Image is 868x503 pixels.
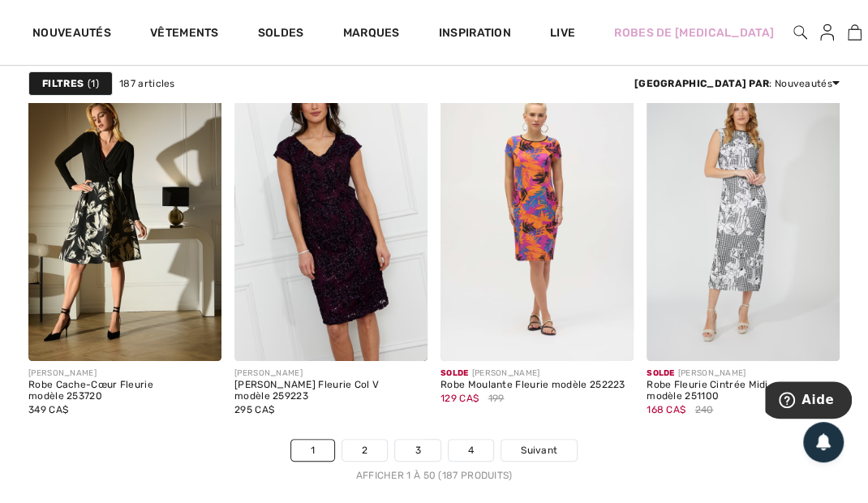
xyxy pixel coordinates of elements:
[119,76,175,91] span: 187 articles
[488,391,504,406] span: 199
[647,368,840,380] div: [PERSON_NAME]
[28,439,840,483] nav: Page navigation
[291,440,334,461] a: 1
[28,368,221,380] div: [PERSON_NAME]
[440,368,634,380] div: [PERSON_NAME]
[550,24,575,41] a: Live
[439,26,511,43] span: Inspiration
[647,380,840,402] div: Robe Fleurie Cintrée Midi modèle 251100
[395,440,440,461] a: 3
[614,24,774,41] a: Robes de [MEDICAL_DATA]
[234,71,428,361] img: Robe Fourreau Fleurie Col V modèle 259223. Berry
[28,380,221,402] div: Robe Cache-Cœur Fleurie modèle 253720
[647,71,840,361] img: Robe Fleurie Cintrée Midi modèle 251100. Blanc/Noir
[440,380,634,391] div: Robe Moulante Fleurie modèle 252223
[820,23,834,42] img: Mes infos
[343,26,400,43] a: Marques
[521,443,557,458] span: Suivant
[449,440,493,461] a: 4
[342,440,387,461] a: 2
[765,381,852,422] iframe: Ouvre un widget dans lequel vous pouvez trouver plus d’informations
[42,76,84,91] strong: Filtres
[28,404,68,415] span: 349 CA$
[647,368,675,378] span: Solde
[234,380,428,402] div: [PERSON_NAME] Fleurie Col V modèle 259223
[440,368,469,378] span: Solde
[694,402,713,417] span: 240
[793,23,807,42] img: recherche
[634,78,769,89] strong: [GEOGRAPHIC_DATA] par
[234,368,428,380] div: [PERSON_NAME]
[440,71,634,361] img: Robe Moulante Fleurie modèle 252223. Multi
[440,393,479,404] span: 129 CA$
[848,23,862,42] img: Mon panier
[634,76,840,91] div: : Nouveautés
[150,26,219,43] a: Vêtements
[28,468,840,483] div: Afficher 1 à 50 (187 produits)
[647,404,685,415] span: 168 CA$
[234,404,274,415] span: 295 CA$
[32,26,111,43] a: Nouveautés
[258,26,304,43] a: Soldes
[807,23,847,43] a: Se connecter
[28,71,221,361] img: Robe Cache-Cœur Fleurie modèle 253720. Noir/Blanc Cassé
[501,440,577,461] a: Suivant
[848,23,862,42] a: 11
[88,76,99,91] span: 1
